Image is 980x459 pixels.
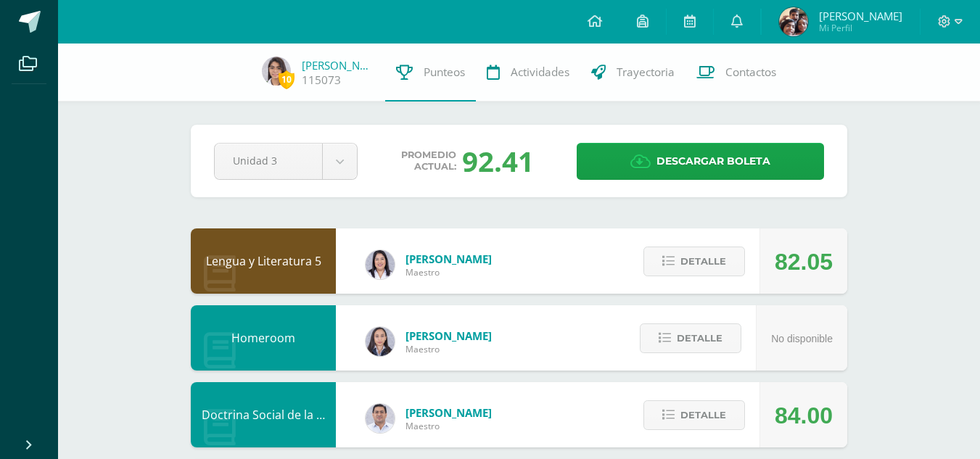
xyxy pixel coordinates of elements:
span: No disponible [771,333,833,344]
button: Detalle [640,323,741,353]
span: Punteos [424,65,465,80]
img: 35694fb3d471466e11a043d39e0d13e5.png [366,327,395,356]
span: 10 [279,70,295,88]
span: Descargar boleta [656,144,770,179]
span: [PERSON_NAME] [405,328,492,343]
a: Punteos [385,44,476,102]
div: Doctrina Social de la Iglesia [191,382,336,447]
span: Unidad 3 [233,144,304,178]
a: 115073 [302,73,341,88]
button: Detalle [643,400,745,430]
div: Lengua y Literatura 5 [191,228,336,294]
img: 15aaa72b904403ebb7ec886ca542c491.png [366,404,395,433]
div: Homeroom [191,305,336,371]
a: Unidad 3 [215,144,357,179]
span: [PERSON_NAME] [405,405,492,420]
span: Maestro [405,343,492,355]
button: Detalle [643,247,745,276]
img: ea47ce28a7496064ea32b8adea22b8c5.png [262,57,291,86]
a: Actividades [476,44,580,102]
span: [PERSON_NAME] [405,252,492,266]
span: Mi Perfil [819,22,902,34]
div: 82.05 [775,229,833,294]
span: Detalle [680,402,726,429]
span: Maestro [405,420,492,432]
span: Trayectoria [617,65,675,80]
a: Descargar boleta [577,143,824,180]
img: fd1196377973db38ffd7ffd912a4bf7e.png [366,250,395,279]
a: Contactos [685,44,787,102]
span: Actividades [511,65,569,80]
span: Promedio actual: [401,149,456,173]
div: 92.41 [462,142,534,180]
span: Contactos [725,65,776,80]
span: Maestro [405,266,492,278]
a: Trayectoria [580,44,685,102]
div: 84.00 [775,383,833,448]
span: Detalle [680,248,726,275]
img: 2888544038d106339d2fbd494f6dd41f.png [779,7,808,36]
span: Detalle [677,325,722,352]
a: [PERSON_NAME] [302,58,374,73]
span: [PERSON_NAME] [819,9,902,23]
